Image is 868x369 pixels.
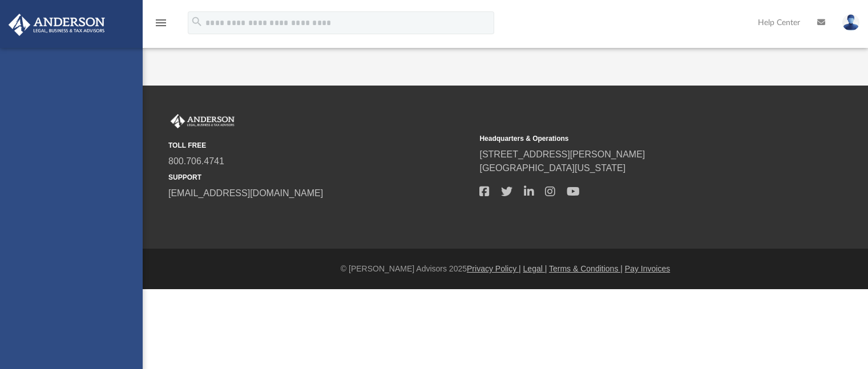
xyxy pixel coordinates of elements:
a: Privacy Policy | [467,264,521,273]
a: [GEOGRAPHIC_DATA][US_STATE] [479,163,625,173]
a: 800.706.4741 [168,156,224,166]
a: [EMAIL_ADDRESS][DOMAIN_NAME] [168,188,323,198]
div: © [PERSON_NAME] Advisors 2025 [143,263,868,275]
i: menu [154,16,168,30]
a: menu [154,22,168,30]
img: User Pic [842,14,859,31]
small: SUPPORT [168,172,471,183]
a: Legal | [523,264,547,273]
a: Terms & Conditions | [549,264,623,273]
small: Headquarters & Operations [479,133,782,144]
img: Anderson Advisors Platinum Portal [5,14,108,36]
a: [STREET_ADDRESS][PERSON_NAME] [479,149,645,159]
i: search [191,15,203,28]
img: Anderson Advisors Platinum Portal [168,114,237,129]
small: TOLL FREE [168,140,471,151]
a: Pay Invoices [625,264,670,273]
